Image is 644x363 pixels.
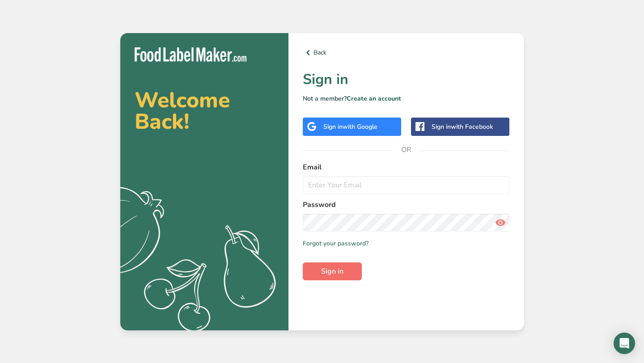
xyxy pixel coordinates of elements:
h1: Sign in [303,69,510,90]
span: Sign in [321,266,343,277]
span: with Google [343,122,377,131]
h2: Welcome Back! [135,89,274,132]
div: Sign in [432,122,493,131]
span: OR [393,136,419,163]
span: with Facebook [451,122,493,131]
input: Enter Your Email [303,176,510,194]
a: Forgot your password? [303,239,369,248]
img: Food Label Maker [135,47,246,62]
button: Sign in [303,262,362,280]
label: Password [303,199,510,210]
p: Not a member? [303,94,510,103]
a: Create an account [347,94,401,103]
div: Open Intercom Messenger [614,333,635,354]
label: Email [303,162,510,173]
div: Sign in [323,122,377,131]
a: Back [303,47,510,58]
